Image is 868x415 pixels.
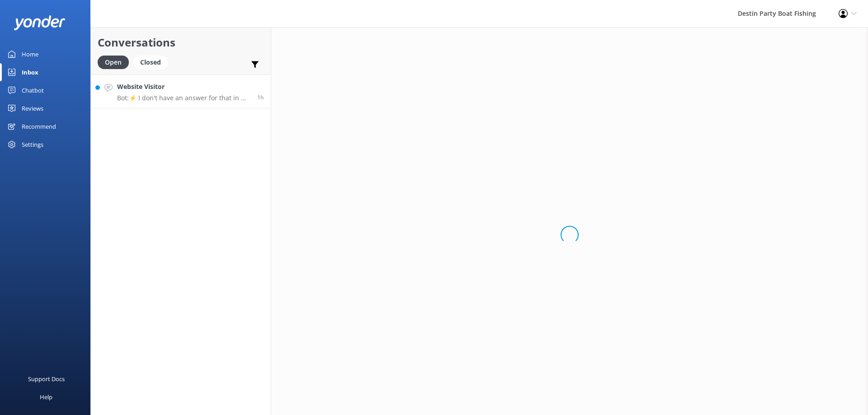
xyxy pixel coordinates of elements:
h4: Website Visitor [117,82,250,92]
div: Chatbot [22,81,44,99]
div: Reviews [22,99,43,117]
div: Support Docs [28,370,65,388]
span: Oct 15 2025 05:00pm (UTC -05:00) America/Cancun [257,93,264,101]
a: Open [98,57,133,67]
a: Closed [133,57,172,67]
div: Open [98,56,129,69]
p: Bot: ⚡ I don't have an answer for that in my knowledge base. Please try and rephrase your questio... [117,94,250,102]
div: Recommend [22,117,56,135]
div: Help [40,388,52,406]
h2: Conversations [98,34,264,51]
img: yonder-white-logo.png [14,15,66,30]
div: Settings [22,135,43,154]
a: Website VisitorBot:⚡ I don't have an answer for that in my knowledge base. Please try and rephras... [91,75,271,108]
div: Inbox [22,63,38,81]
div: Closed [133,56,168,69]
div: Home [22,45,38,63]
